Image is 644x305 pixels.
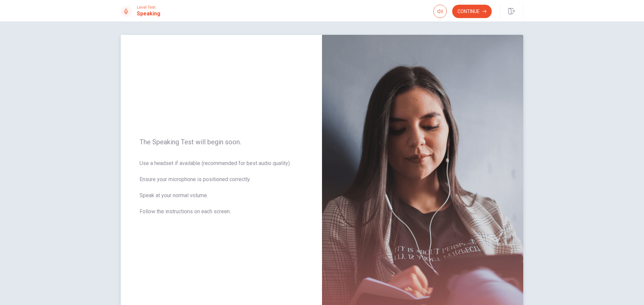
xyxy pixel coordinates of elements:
[137,5,160,10] span: Level Test
[140,138,303,146] span: The Speaking Test will begin soon.
[452,5,492,18] button: Continue
[137,10,160,18] h1: Speaking
[140,159,303,224] span: Use a headset if available (recommended for best audio quality). Ensure your microphone is positi...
